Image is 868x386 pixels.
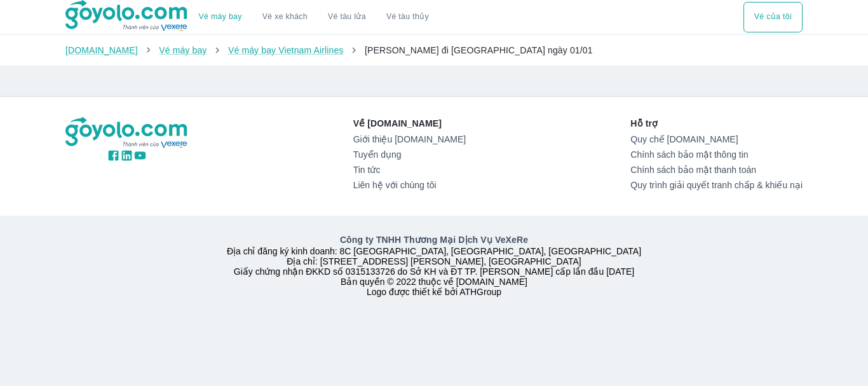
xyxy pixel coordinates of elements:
[199,12,242,22] a: Vé máy bay
[65,117,189,149] img: logo
[159,45,207,55] a: Vé máy bay
[318,2,376,32] a: Vé tàu lửa
[630,134,803,144] a: Quy chế [DOMAIN_NAME]
[630,149,803,160] a: Chính sách bảo mật thông tin
[630,180,803,190] a: Quy trình giải quyết tranh chấp & khiếu nại
[68,233,800,246] p: Công ty TNHH Thương Mại Dịch Vụ VeXeRe
[262,12,308,22] a: Vé xe khách
[630,117,803,130] p: Hỗ trợ
[189,2,439,32] div: choose transportation mode
[376,2,439,32] button: Vé tàu thủy
[353,165,466,175] a: Tin tức
[630,165,803,175] a: Chính sách bảo mật thanh toán
[353,117,466,130] p: Về [DOMAIN_NAME]
[65,44,803,57] nav: breadcrumb
[743,2,803,32] div: choose transportation mode
[228,45,344,55] a: Vé máy bay Vietnam Airlines
[58,233,810,297] div: Địa chỉ đăng ký kinh doanh: 8C [GEOGRAPHIC_DATA], [GEOGRAPHIC_DATA], [GEOGRAPHIC_DATA] Địa chỉ: [...
[365,45,593,55] span: [PERSON_NAME] đi [GEOGRAPHIC_DATA] ngày 01/01
[353,134,466,144] a: Giới thiệu [DOMAIN_NAME]
[65,45,138,55] a: [DOMAIN_NAME]
[353,149,466,160] a: Tuyển dụng
[353,180,466,190] a: Liên hệ với chúng tôi
[743,2,803,32] button: Vé của tôi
